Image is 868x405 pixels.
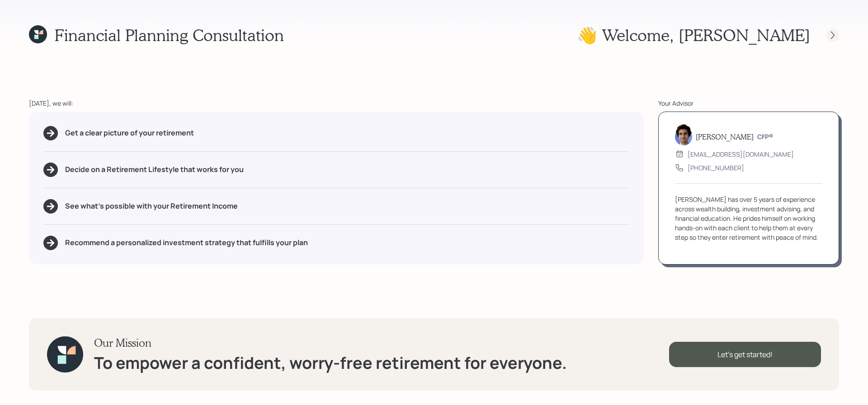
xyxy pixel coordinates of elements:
img: harrison-schaefer-headshot-2.png [675,124,692,145]
h1: To empower a confident, worry-free retirement for everyone. [94,353,567,372]
div: [DATE], we will: [29,98,644,108]
h6: CFP® [757,133,773,141]
h5: Get a clear picture of your retirement [65,129,194,137]
div: [PERSON_NAME] has over 5 years of experience across wealth building, investment advising, and fin... [675,195,822,242]
h5: Decide on a Retirement Lifestyle that works for you [65,165,244,174]
h5: [PERSON_NAME] [696,132,754,141]
div: Let's get started! [669,342,821,367]
h3: Our Mission [94,336,567,349]
h5: Recommend a personalized investment strategy that fulfills your plan [65,238,308,247]
div: [EMAIL_ADDRESS][DOMAIN_NAME] [688,149,794,159]
div: [PHONE_NUMBER] [688,163,744,172]
h1: 👋 Welcome , [PERSON_NAME] [577,25,810,45]
h5: See what's possible with your Retirement Income [65,202,238,210]
h1: Financial Planning Consultation [54,25,284,45]
div: Your Advisor [658,98,839,108]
